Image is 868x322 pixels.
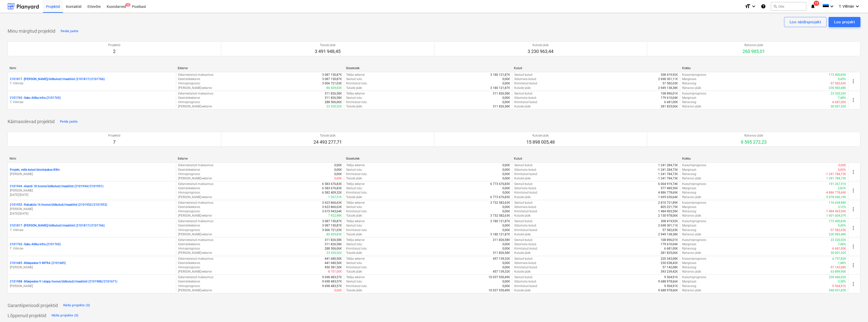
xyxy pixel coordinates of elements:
p: 2 949 138,38€ [658,86,678,90]
span: more_vert [850,206,856,212]
p: Sidumata kulud : [514,205,537,209]
p: Kulude jääk : [514,86,531,90]
p: 308 419,92€ [661,219,678,223]
p: Eesmärkeelarve : [178,77,201,81]
p: Seotud kulud : [514,163,533,167]
p: 0,00€ [838,163,846,167]
p: 6 582 409,32€ [322,191,342,195]
p: 2101988 - Mäepealse 9 I etapp hoone/üldkulud//maatööd (2101988//2101671) [10,279,117,284]
p: Marginaal : [682,168,697,172]
p: 3 006 721,03€ [322,81,342,86]
span: more_vert [850,169,856,175]
p: 6 773 676,83€ [490,182,510,186]
p: -4 886 778,69€ [826,191,846,195]
p: Käimasolevad projektid [8,119,55,125]
p: 108 896,01€ [661,91,678,96]
p: 1 695 630,64€ [658,195,678,199]
p: 6 004 919,74€ [658,182,678,186]
p: 2 130 978,06€ [658,214,678,218]
p: 116 638,98€ [829,201,846,205]
p: 57 582,65€ [662,228,678,232]
div: Eelarve [178,66,342,70]
p: Eelarvestatud maksumus : [178,73,214,77]
p: Seotud tulu : [346,205,363,209]
p: Rahavoog : [682,228,697,232]
p: 0,00€ [502,223,510,228]
p: Rahavoo jääk : [682,232,702,237]
p: 80 429,83€ [326,232,342,237]
p: 0,00€ [502,191,510,195]
p: 1 241 784,73€ [826,176,846,181]
p: 2101952 - Rabaküla 16 hoone/üldkulud//maatööd (2101952//2101953) [10,203,107,207]
p: 3 180 121,87€ [490,86,510,90]
p: 3 491 948,45 [315,48,341,54]
span: more_vert [850,262,856,268]
div: Kulud [514,157,678,160]
p: Eelarvestatud maksumus : [178,219,214,223]
p: -57 582,65€ [830,81,846,86]
p: 7,48% [838,96,846,100]
p: Eesmärkeelarve : [178,223,201,228]
p: 1 484 965,59€ [658,209,678,214]
p: 3 615 943,64€ [322,209,342,214]
i: Abikeskus [761,3,766,9]
p: [PERSON_NAME] [10,265,174,270]
p: Seotud tulu : [346,96,363,100]
p: Kulude jääk [528,43,553,47]
span: 15 [814,1,819,6]
p: 23 320,52€ [831,91,846,96]
div: Sissetulek [346,157,510,160]
p: Sidumata kulud : [514,223,537,228]
p: Kasumiprognoos : [682,163,707,167]
p: [PERSON_NAME]-eelarve : [178,214,212,218]
p: Kulude jääk : [514,195,531,199]
p: -1 484 965,59€ [826,209,846,214]
div: Projekt, mille kulud kinnitatakse BWs[PERSON_NAME] [10,168,174,176]
p: 5,45% [838,223,846,228]
p: Seotud tulu : [346,77,363,81]
p: 2101685 - Mäepealse 9 INFRA (2101685) [10,261,66,265]
p: 2 698 301,11€ [658,77,678,81]
p: Hinnaprognoos : [178,209,201,214]
p: 0,00€ [334,176,342,181]
p: 0,00€ [334,168,342,172]
p: 2 810 721,89€ [658,201,678,205]
div: 2101944 -Aiandi 18 hoone/üldkulud//maatööd (2101944//2101951)[PERSON_NAME][DATE]-[DATE] [10,184,174,197]
p: Seotud tulu : [346,168,363,172]
span: more_vert [850,97,856,103]
p: 173 400,83€ [829,219,846,223]
p: 57 582,65€ [662,81,678,86]
p: 2101944 - Aiandi 18 hoone/üldkulud//maatööd (2101944//2101951) [10,184,103,188]
p: Projektid [108,134,120,138]
p: Kinnitatud tulu : [346,172,367,176]
button: Otsi [771,2,806,11]
p: Eesmärkeelarve : [178,186,201,191]
p: -1 241 284,73€ [657,168,678,172]
button: Peida jaotis [59,27,80,35]
p: Marginaal : [682,186,697,191]
p: 0,00€ [502,172,510,176]
p: [PERSON_NAME]-eelarve : [178,195,212,199]
p: Rahavoo jääk [741,134,767,138]
span: more_vert [850,243,856,250]
p: Kulude jääk : [514,232,531,237]
p: Eesmärkeelarve : [178,205,201,209]
div: Kokku [682,66,846,70]
p: Sidumata kulud : [514,77,537,81]
p: 2101765 - Saku Allika infra (2101765) [10,96,61,100]
p: Sidumata kulud : [514,96,537,100]
p: Rahavoog : [682,172,697,176]
button: Loo projekt [829,17,860,27]
p: Tulude jääk [314,134,342,138]
p: 3 180 121,87€ [490,232,510,237]
p: Seotud tulu : [346,242,363,247]
p: Tulude jääk : [346,195,363,199]
p: 311 826,58€ [325,242,342,247]
p: Marginaal : [682,96,697,100]
p: Hinnaprognoos : [178,191,201,195]
p: Rahavoo jääk : [682,195,702,199]
p: Kinnitatud tulu : [346,228,367,232]
span: T. Villmäe [839,4,854,8]
p: 80 429,83€ [326,86,342,90]
p: 0,00€ [502,100,510,104]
